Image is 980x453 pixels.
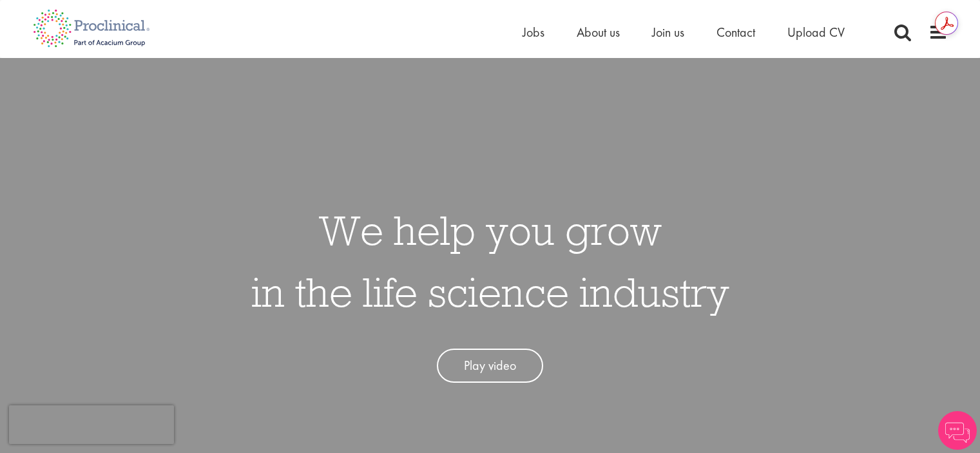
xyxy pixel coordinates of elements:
h1: We help you grow in the life science industry [251,199,729,323]
a: Jobs [523,24,544,41]
a: Join us [652,24,684,41]
img: Chatbot [938,411,977,450]
a: Upload CV [787,24,845,41]
a: About us [577,24,620,41]
a: Play video [437,349,543,383]
a: Contact [716,24,755,41]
